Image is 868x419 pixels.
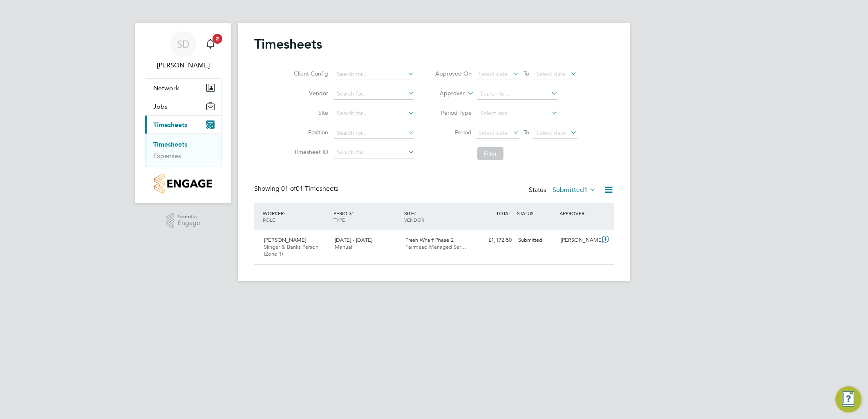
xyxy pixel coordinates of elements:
[479,129,508,136] span: Select date
[291,70,328,77] label: Client Config
[334,69,414,80] input: Search for...
[291,148,328,156] label: Timesheet ID
[477,88,558,100] input: Search for...
[435,129,472,136] label: Period
[153,103,168,110] span: Jobs
[334,127,414,139] input: Search for...
[281,185,296,193] span: 01 of
[153,121,187,129] span: Timesheets
[166,213,201,229] a: Powered byEngage
[351,210,353,216] span: /
[536,70,566,78] span: Select date
[145,174,221,194] a: Go to home page
[405,236,454,243] span: Fresh Wharf Phase 2
[435,109,472,116] label: Period Type
[536,129,566,136] span: Select date
[177,39,190,49] span: SD
[521,68,532,79] span: To
[284,210,285,216] span: /
[477,108,558,119] input: Select one
[331,206,402,227] div: PERIOD
[254,36,322,52] h2: Timesheets
[291,89,328,97] label: Vendor
[145,31,221,70] a: SD[PERSON_NAME]
[153,152,181,160] a: Expenses
[213,34,222,44] span: 2
[153,140,187,148] a: Timesheets
[414,210,416,216] span: /
[529,185,597,196] div: Status
[263,216,275,223] span: ROLE
[334,88,414,100] input: Search for...
[291,129,328,136] label: Position
[428,89,465,98] label: Approver
[335,243,352,250] span: Manual
[145,60,221,70] span: Silvane DaRocha
[254,185,340,193] div: Showing
[153,84,179,92] span: Network
[405,243,466,250] span: Fairmead Managed Ser…
[521,127,532,138] span: To
[584,186,588,194] span: 1
[334,147,414,158] input: Search for...
[264,236,306,243] span: [PERSON_NAME]
[335,236,372,243] span: [DATE] - [DATE]
[334,108,414,119] input: Search for...
[145,79,221,97] button: Network
[154,174,212,194] img: countryside-properties-logo-retina.png
[261,206,331,227] div: WORKER
[177,213,200,220] span: Powered by
[515,234,557,247] div: Submitted
[472,234,515,247] div: £1,172.50
[145,97,221,115] button: Jobs
[835,386,861,412] button: Engage Resource Center
[479,70,508,78] span: Select date
[496,210,511,216] span: TOTAL
[477,147,503,160] button: Filter
[135,23,231,203] nav: Main navigation
[404,216,424,223] span: VENDOR
[291,109,328,116] label: Site
[177,220,200,227] span: Engage
[435,70,472,77] label: Approved On
[333,216,345,223] span: TYPE
[402,206,473,227] div: SITE
[557,206,600,221] div: APPROVER
[281,185,338,193] span: 01 Timesheets
[553,186,596,194] label: Submitted
[264,243,318,257] span: Slinger & Banks Person (Zone 1)
[145,134,221,167] div: Timesheets
[145,116,221,134] button: Timesheets
[515,206,557,221] div: STATUS
[557,234,600,247] div: [PERSON_NAME]
[202,31,219,57] a: 2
